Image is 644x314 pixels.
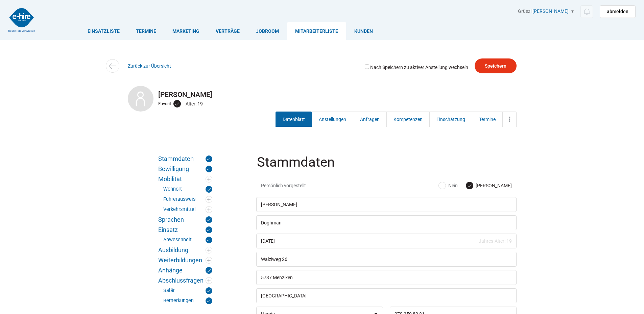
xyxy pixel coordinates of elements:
[158,247,212,253] a: Ausbildung
[158,216,212,223] a: Sprachen
[429,112,472,127] a: Einschätzung
[163,237,212,243] a: Abwesenheit
[346,22,381,40] a: Kunden
[353,112,387,127] a: Anfragen
[163,186,212,193] a: Wohnort
[163,287,212,294] a: Salär
[186,99,205,108] div: Alter: 19
[248,22,287,40] a: Jobroom
[256,215,517,230] input: Nachname
[365,65,369,69] input: Nach Speichern zu aktiver Anstellung wechseln
[158,277,212,284] a: Abschlussfragen
[386,112,430,127] a: Kompetenzen
[312,112,353,127] a: Anstellungen
[8,8,35,32] img: logo2.png
[439,182,458,189] label: Nein
[79,22,128,40] a: Einsatzliste
[163,196,212,203] a: Führerausweis
[256,234,517,248] input: Geburtsdatum
[208,22,248,40] a: Verträge
[256,197,517,212] input: Vorname
[256,155,518,177] legend: Stammdaten
[256,252,517,267] input: Strasse / CO. Adresse
[158,155,212,162] a: Stammdaten
[475,58,517,73] input: Speichern
[158,257,212,264] a: Weiterbildungen
[158,267,212,274] a: Anhänge
[261,182,344,189] span: Persönlich vorgestellt
[163,297,212,304] a: Bemerkungen
[128,22,164,40] a: Termine
[256,288,517,303] input: Land
[256,270,517,285] input: PLZ/Ort
[532,8,569,14] a: [PERSON_NAME]
[158,176,212,183] a: Mobilität
[582,7,591,16] img: icon-notification.svg
[287,22,346,40] a: Mitarbeiterliste
[466,182,512,189] label: [PERSON_NAME]
[108,61,117,71] img: icon-arrow-left.svg
[163,206,212,213] a: Verkehrsmittel
[600,5,636,18] a: abmelden
[158,226,212,233] a: Einsatz
[128,91,517,99] h2: [PERSON_NAME]
[472,112,503,127] a: Termine
[164,22,208,40] a: Marketing
[158,166,212,172] a: Bewilligung
[363,64,468,70] label: Nach Speichern zu aktiver Anstellung wechseln
[128,63,171,69] a: Zurück zur Übersicht
[518,8,636,18] div: Grüezi
[276,112,312,127] a: Datenblatt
